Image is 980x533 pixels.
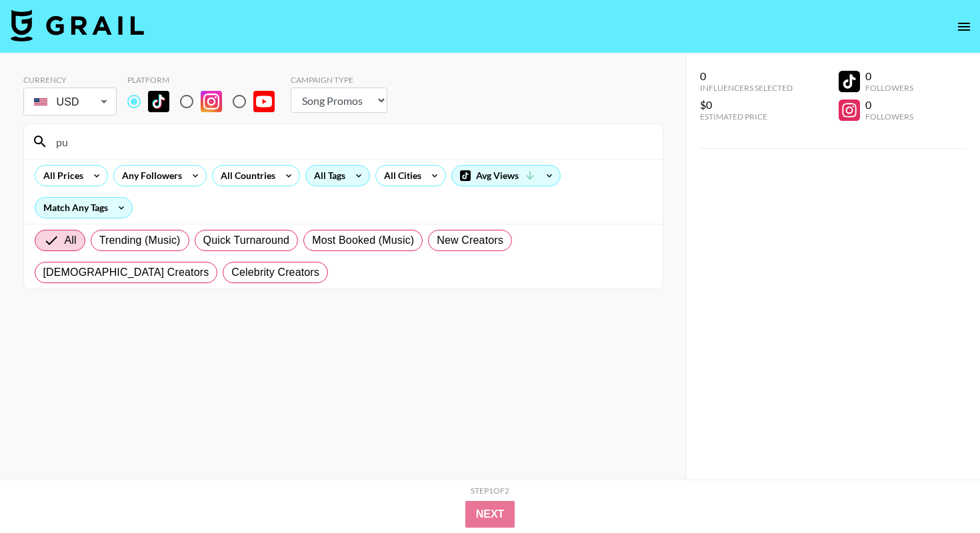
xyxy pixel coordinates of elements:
button: Next [465,501,515,528]
div: Match Any Tags [35,198,132,218]
div: Currency [23,75,117,85]
div: All Prices [35,166,86,186]
span: New Creators [437,232,503,248]
div: 0 [865,69,913,83]
div: $0 [700,98,793,112]
span: [DEMOGRAPHIC_DATA] Creators [43,264,209,281]
img: YouTube [253,91,275,112]
input: Search by User Name [48,131,655,152]
div: Influencers Selected [700,83,793,93]
div: 0 [865,98,913,112]
img: Instagram [201,91,222,112]
span: Trending (Music) [99,232,181,248]
img: TikTok [148,91,169,112]
div: Any Followers [114,166,185,186]
button: open drawer [951,13,977,40]
div: All Countries [213,166,278,186]
iframe: Drift Widget Chat Controller [913,466,964,517]
div: All Tags [306,166,348,186]
img: Grail Talent [11,9,144,41]
div: Followers [865,83,913,93]
div: 0 [700,69,793,83]
span: All [65,232,77,248]
span: Most Booked (Music) [312,232,414,248]
div: Estimated Price [700,112,793,122]
span: Celebrity Creators [231,264,319,281]
div: Platform [127,75,285,85]
div: Campaign Type [291,75,387,85]
div: USD [26,90,114,114]
div: Avg Views [452,166,560,186]
span: Quick Turnaround [203,232,290,248]
div: Step 1 of 2 [471,486,509,496]
div: Followers [865,112,913,122]
div: All Cities [376,166,424,186]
